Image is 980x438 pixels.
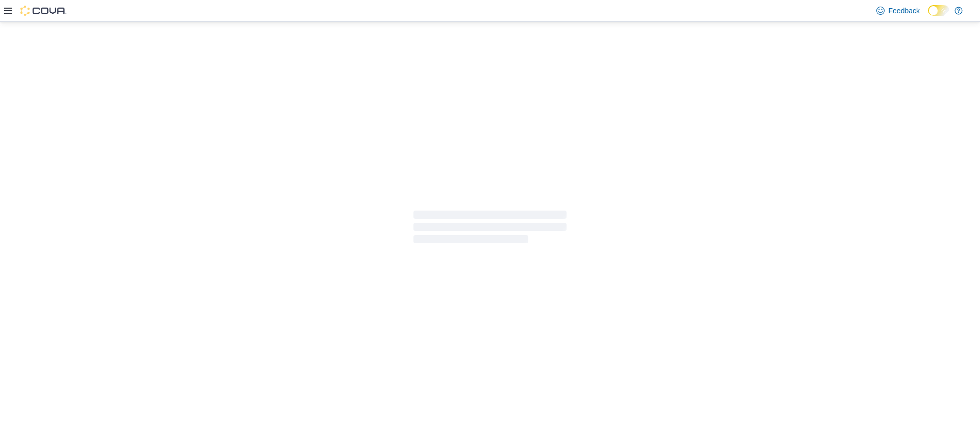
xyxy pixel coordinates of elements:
span: Dark Mode [928,16,928,16]
a: Feedback [872,1,924,21]
img: Cova [20,6,66,16]
span: Loading [413,213,567,245]
input: Dark Mode [928,5,949,16]
span: Feedback [889,6,920,16]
